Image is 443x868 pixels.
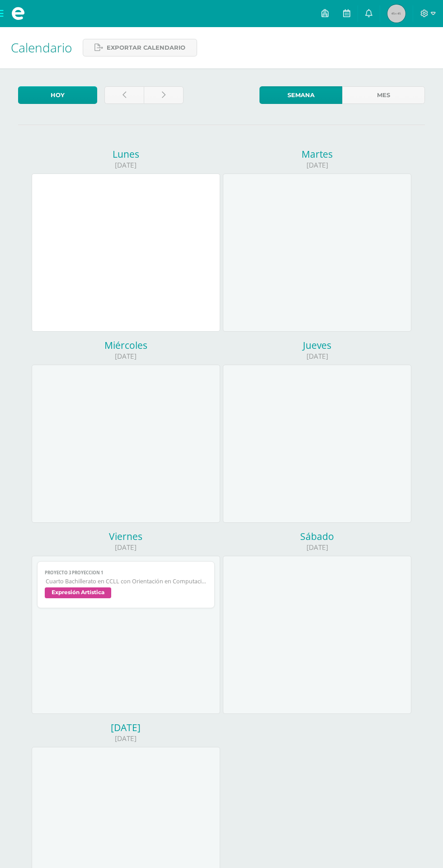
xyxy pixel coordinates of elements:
[45,570,207,576] span: PROYECTO 3 PROYECCION 1
[223,339,411,352] div: Jueves
[37,561,214,608] a: PROYECTO 3 PROYECCION 1Cuarto Bachillerato en CCLL con Orientación en ComputaciónExpresión Artística
[46,577,207,585] span: Cuarto Bachillerato en CCLL con Orientación en Computación
[107,39,185,56] span: Exportar calendario
[32,339,220,352] div: Miércoles
[342,86,425,104] a: Mes
[223,160,411,170] div: [DATE]
[223,543,411,552] div: [DATE]
[18,86,97,104] a: Hoy
[223,530,411,543] div: Sábado
[11,39,72,56] span: Calendario
[223,352,411,361] div: [DATE]
[45,587,111,598] span: Expresión Artística
[32,160,220,170] div: [DATE]
[32,721,220,734] div: [DATE]
[387,5,405,23] img: 45x45
[83,39,197,56] a: Exportar calendario
[223,148,411,160] div: Martes
[32,148,220,160] div: Lunes
[32,734,220,743] div: [DATE]
[32,530,220,543] div: Viernes
[32,543,220,552] div: [DATE]
[259,86,342,104] a: Semana
[32,352,220,361] div: [DATE]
